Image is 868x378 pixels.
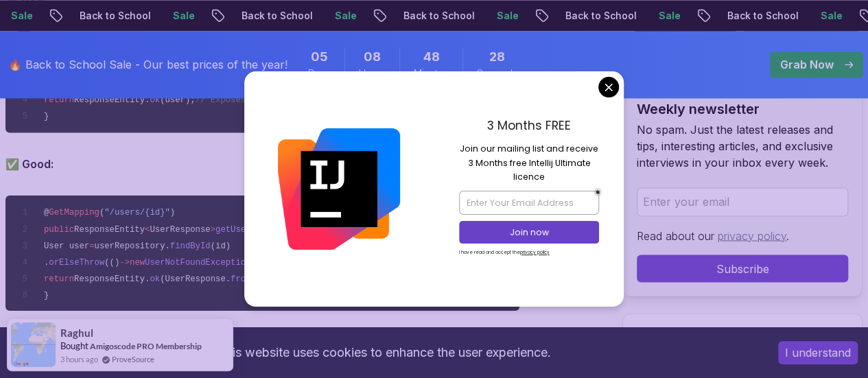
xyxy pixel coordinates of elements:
[145,224,150,234] span: <
[160,95,195,105] span: (user);
[44,257,49,267] span: .
[718,228,786,242] a: privacy policy
[68,9,161,23] p: Back to School
[130,257,145,267] span: new
[60,353,98,365] span: 3 hours ago
[637,227,848,244] p: Read about our .
[160,274,231,283] span: (UserResponse.
[10,338,758,368] div: This website uses cookies to enhance the user experience.
[5,157,54,171] strong: ✅ Good:
[74,274,150,283] span: ResponseEntity.
[44,208,49,217] span: @
[161,9,205,23] p: Sale
[74,95,150,105] span: ResponseEntity.
[95,241,170,250] span: userRepository.
[778,341,858,364] button: Accept cookies
[311,47,328,67] span: 5 Days
[308,67,331,80] span: Days
[231,274,250,283] span: from
[211,224,215,234] span: >
[230,9,323,23] p: Back to School
[637,99,848,119] h2: Weekly newsletter
[150,95,160,105] span: ok
[90,341,202,351] a: Amigoscode PRO Membership
[74,224,145,234] span: ResponseEntity
[44,241,89,250] span: User user
[196,95,463,105] span: // Exposes all entity fields including sensitive data
[60,327,93,339] span: Raghul
[150,224,210,234] span: UserResponse
[150,274,160,283] span: ok
[323,9,367,23] p: Sale
[44,95,74,105] span: return
[104,257,119,267] span: (()
[49,208,99,217] span: GetMapping
[89,241,94,250] span: =
[104,208,170,217] span: "/users/{id}"
[489,47,505,67] span: 28 Seconds
[477,67,517,80] span: Seconds
[637,187,848,216] input: Enter your email
[44,224,74,234] span: public
[637,255,848,282] button: Subscribe
[60,340,89,351] span: Bought
[809,9,853,23] p: Sale
[485,9,529,23] p: Sale
[780,56,834,73] p: Grab Now
[49,257,104,267] span: orElseThrow
[145,257,250,267] span: UserNotFoundException
[364,47,381,67] span: 8 Hours
[44,112,49,121] span: }
[99,208,104,217] span: (
[44,274,74,283] span: return
[211,241,231,250] span: (id)
[44,290,49,300] span: }
[637,121,848,171] p: No spam. Just the latest releases and tips, interesting articles, and exclusive interviews in you...
[215,224,250,234] span: getUser
[8,56,288,73] p: 🔥 Back to School Sale - Our best prices of the year!
[112,353,154,365] a: ProveSource
[392,9,485,23] p: Back to School
[716,9,809,23] p: Back to School
[554,9,647,23] p: Back to School
[170,241,211,250] span: findById
[414,67,449,80] span: Minutes
[359,67,386,80] span: Hours
[119,257,130,267] span: ->
[647,9,691,23] p: Sale
[11,322,56,367] img: provesource social proof notification image
[423,47,440,67] span: 48 Minutes
[170,208,175,217] span: )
